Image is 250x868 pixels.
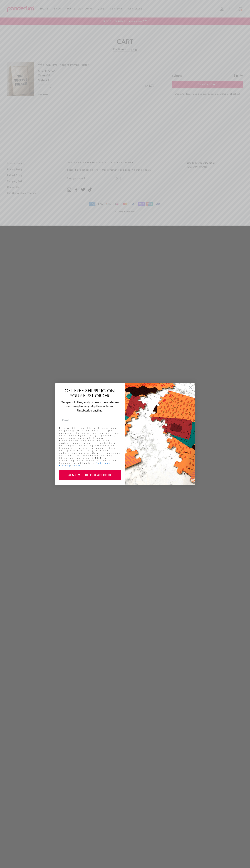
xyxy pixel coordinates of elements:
button: Close dialog [187,384,193,391]
span: . [102,409,103,412]
a: Privacy Policy [59,462,110,467]
button: SEND ME THE PROMO CODE [59,470,121,480]
p: By submitting this form and signing up for texts, you consent to receive marketing text messages ... [59,427,121,467]
img: 463cf514-4bc2-4db9-8857-826b03b94972.jpeg [125,383,195,485]
input: Email [59,416,121,425]
span: GET FREE SHIPPING ON YOUR FIRST ORDER [65,388,115,399]
a: Terms [72,464,83,467]
span: Get special offers, early access to new releases, and free giveaways right in your inbox. [61,400,120,408]
span: Unsubscribe anytime [77,408,102,412]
